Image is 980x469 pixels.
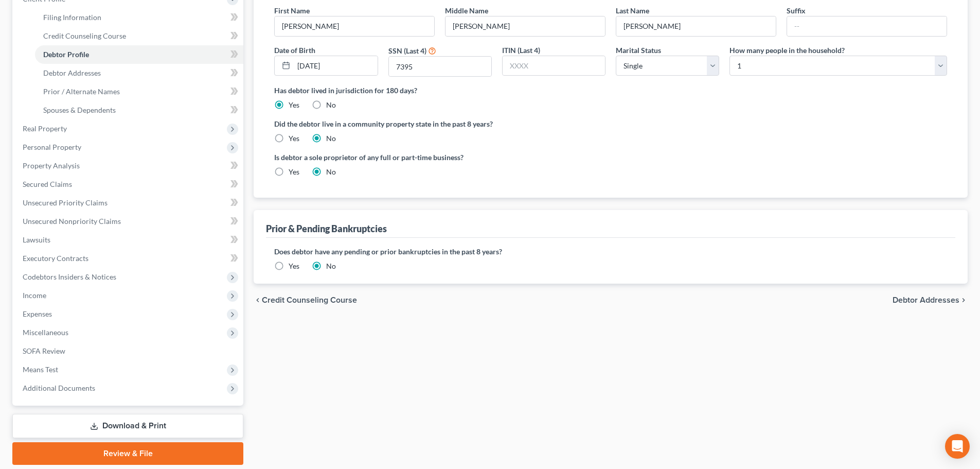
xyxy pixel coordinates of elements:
span: Secured Claims [23,180,72,188]
label: Yes [289,167,299,177]
label: Yes [289,133,299,144]
a: Credit Counseling Course [35,27,243,45]
span: Real Property [23,124,67,133]
label: No [326,261,336,271]
input: -- [616,16,776,36]
i: chevron_right [959,296,968,304]
label: Did the debtor live in a community property state in the past 8 years? [274,118,947,129]
a: Property Analysis [14,157,243,175]
input: -- [275,16,434,36]
label: Does debtor have any pending or prior bankruptcies in the past 8 years? [274,246,947,257]
a: Lawsuits [14,231,243,249]
span: Debtor Profile [43,50,89,59]
label: Marital Status [616,45,661,56]
span: Miscellaneous [23,328,68,337]
span: Unsecured Nonpriority Claims [23,217,121,225]
label: Suffix [787,5,806,16]
label: Has debtor lived in jurisdiction for 180 days? [274,85,947,96]
span: Expenses [23,309,52,318]
span: Codebtors Insiders & Notices [23,272,116,281]
label: How many people in the household? [729,45,845,56]
span: Credit Counseling Course [262,296,357,304]
a: Debtor Addresses [35,64,243,82]
span: Debtor Addresses [43,68,101,77]
a: Debtor Profile [35,45,243,64]
a: Secured Claims [14,175,243,194]
input: XXXX [503,56,605,76]
label: Last Name [616,5,649,16]
i: chevron_left [254,296,262,304]
button: Debtor Addresses chevron_right [893,296,968,304]
a: Prior / Alternate Names [35,82,243,101]
span: Debtor Addresses [893,296,959,304]
button: chevron_left Credit Counseling Course [254,296,357,304]
span: Income [23,291,46,300]
label: Yes [289,100,299,110]
a: SOFA Review [14,342,243,360]
a: Unsecured Priority Claims [14,194,243,212]
input: XXXX [389,57,491,76]
a: Review & File [12,442,243,465]
span: Credit Counseling Course [43,31,126,40]
input: M.I [446,16,605,36]
span: Personal Property [23,143,81,151]
a: Download & Print [12,414,243,438]
label: ITIN (Last 4) [502,45,540,56]
span: Filing Information [43,13,101,22]
label: No [326,167,336,177]
input: MM/DD/YYYY [294,56,377,76]
label: Is debtor a sole proprietor of any full or part-time business? [274,152,605,163]
span: Property Analysis [23,161,80,170]
a: Unsecured Nonpriority Claims [14,212,243,231]
input: -- [787,16,947,36]
span: Means Test [23,365,58,374]
span: Lawsuits [23,235,50,244]
label: Date of Birth [274,45,315,56]
label: No [326,133,336,144]
label: No [326,100,336,110]
a: Filing Information [35,8,243,27]
span: Executory Contracts [23,254,88,263]
a: Executory Contracts [14,249,243,268]
a: Spouses & Dependents [35,101,243,119]
div: Prior & Pending Bankruptcies [266,222,387,235]
label: SSN (Last 4) [388,45,426,56]
span: Additional Documents [23,384,95,392]
span: SOFA Review [23,346,65,355]
span: Prior / Alternate Names [43,87,120,96]
span: Spouses & Dependents [43,106,116,114]
label: First Name [274,5,310,16]
label: Middle Name [445,5,488,16]
span: Unsecured Priority Claims [23,198,108,207]
label: Yes [289,261,299,271]
div: Open Intercom Messenger [945,434,970,459]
